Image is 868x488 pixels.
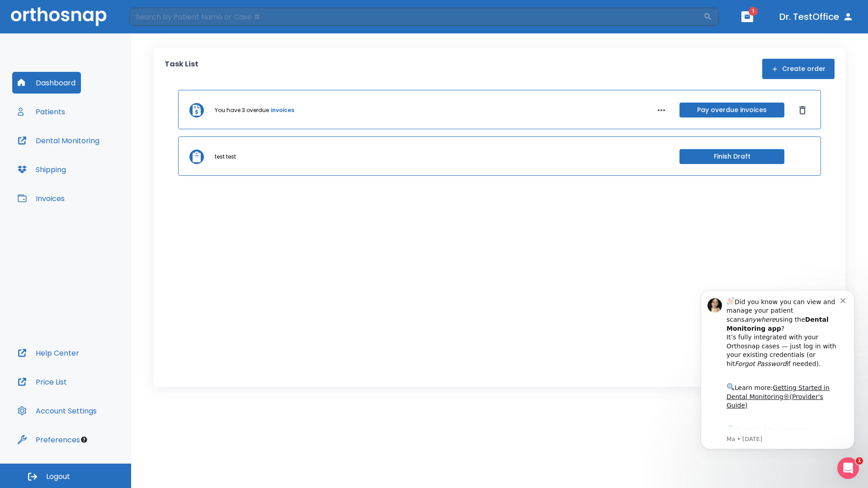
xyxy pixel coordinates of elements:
[776,9,857,25] button: Dr. TestOffice
[12,429,85,450] button: Preferences
[12,101,71,122] button: Patients
[12,342,85,364] button: Help Center
[215,153,236,161] p: test test
[215,106,269,114] p: You have 3 overdue
[11,7,107,26] img: Orthosnap
[12,188,70,209] button: Invoices
[687,277,868,464] iframe: Intercom notifications message
[129,8,703,26] input: Search by Patient Name or Case #
[795,103,810,117] button: Dismiss
[12,130,105,151] button: Dental Monitoring
[271,106,294,114] a: invoices
[153,19,160,27] button: Dismiss notification
[39,147,153,193] div: Download the app: | ​ Let us know if you need help getting started!
[39,150,120,166] a: App Store
[39,159,153,167] p: Message from Ma, sent 2w ago
[46,472,70,482] span: Logout
[80,436,88,444] div: Tooltip anchor
[12,159,71,180] button: Shipping
[762,59,835,79] button: Create order
[749,7,758,16] span: 1
[12,72,81,94] button: Dashboard
[12,400,102,422] button: Account Settings
[679,103,784,117] button: Pay overdue invoices
[679,149,784,164] button: Finish Draft
[837,457,859,479] iframe: Intercom live chat
[12,371,72,393] button: Price List
[165,59,198,79] p: Task List
[856,457,863,465] span: 1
